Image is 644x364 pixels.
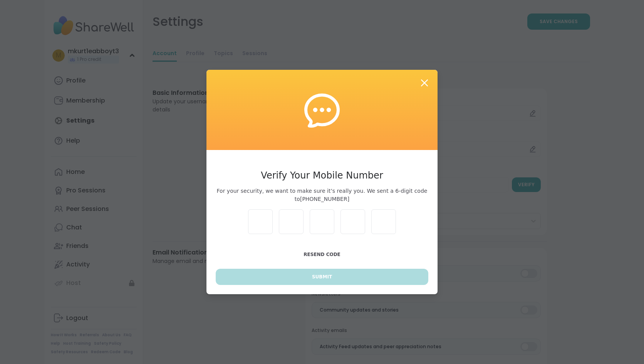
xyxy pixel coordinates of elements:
span: For your security, we want to make sure it’s really you. We sent a 6-digit code to [PHONE_NUMBER] [216,187,428,203]
h3: Verify Your Mobile Number [216,169,428,182]
span: Resend Code [304,252,340,257]
span: Submit [312,273,332,280]
button: Resend Code [216,246,428,263]
button: Submit [216,269,428,285]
